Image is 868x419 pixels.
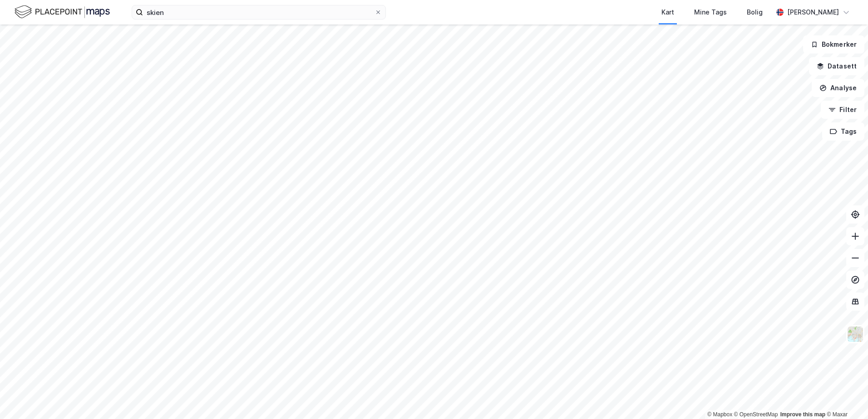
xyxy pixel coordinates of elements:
input: Søk på adresse, matrikkel, gårdeiere, leietakere eller personer [143,5,375,19]
div: [PERSON_NAME] [787,7,839,18]
div: Kart [661,7,674,18]
button: Analyse [812,79,864,97]
a: Improve this map [780,411,825,418]
button: Filter [821,101,864,119]
div: Mine Tags [694,7,727,18]
img: logo.f888ab2527a4732fd821a326f86c7f29.svg [15,4,110,20]
img: Z [847,326,864,343]
a: OpenStreetMap [734,411,778,418]
a: Mapbox [707,411,732,418]
button: Tags [822,122,864,141]
div: Bolig [747,7,763,18]
iframe: Chat Widget [823,375,868,419]
button: Bokmerker [803,35,864,54]
button: Datasett [809,57,864,75]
